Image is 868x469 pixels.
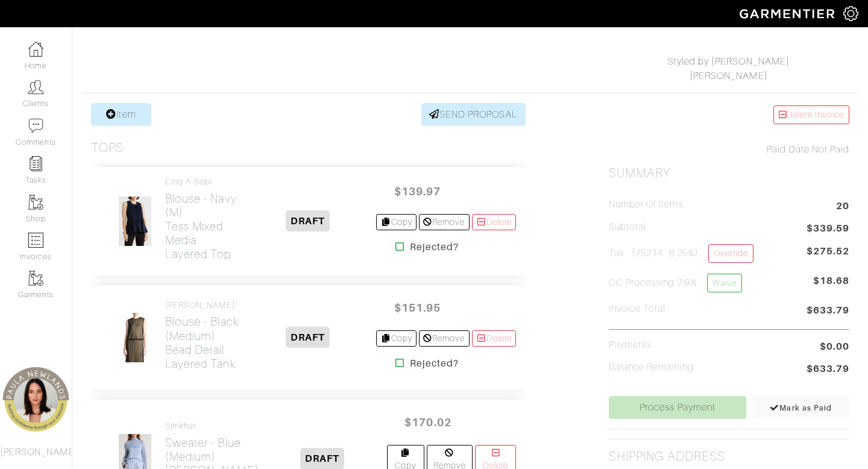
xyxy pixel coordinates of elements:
[707,274,742,292] a: Waive
[28,80,43,95] img: clients-icon-6bae9207a08558b7cb47a8932f037763ab4055f8c8b6bfacd5dc20c3e0201464.png
[609,303,666,315] h5: Invoice Total
[381,295,453,321] span: $151.95
[410,240,459,254] strong: Rejected?
[807,244,849,259] span: $275.52
[392,409,464,435] span: $170.02
[376,330,417,347] a: Copy
[286,327,330,348] span: DRAFT
[28,195,43,210] img: garments-icon-b7da505a4dc4fd61783c78ac3ca0ef83fa9d6f193b1c9dc38574b1d14d53ca28.png
[773,105,849,124] a: Delete Invoice
[836,199,849,215] span: 20
[419,330,469,347] a: Remove
[118,312,151,363] img: n6uaHNNf1GrscVxfnXxnnbqS
[300,448,344,469] span: DRAFT
[609,244,753,263] h5: Tax (75214 : 8.25%)
[118,196,151,247] img: h8kjGLa5fVYSHr69bTRUSu5W
[609,221,646,233] h5: Subtotal
[472,214,517,230] a: Delete
[376,214,417,230] a: Copy
[28,271,43,286] img: garments-icon-b7da505a4dc4fd61783c78ac3ca0ef83fa9d6f193b1c9dc38574b1d14d53ca28.png
[410,356,459,371] strong: Rejected?
[28,233,43,248] img: orders-icon-0abe47150d42831381b5fb84f609e132dff9fe21cb692f30cb5eec754e2cba89.png
[807,362,849,378] span: $633.79
[609,142,849,157] div: Not Paid
[734,3,843,24] img: garmentier-logo-header-white-b43fb05a5012e4ada735d5af1a66efaba907eab6374d6393d1fbf88cb4ef424d.png
[609,339,652,351] h5: Payments
[708,244,753,263] a: Override
[165,315,239,370] h2: Blouse - black (medium) Bead Detail Layered Tank
[419,214,469,230] a: Remove
[609,396,747,419] a: Process Payment
[609,199,684,210] h5: Number of Items
[91,140,124,156] h3: Tops
[807,303,849,319] span: $633.79
[421,103,526,126] a: SEND PROPOSAL
[28,118,43,133] img: comment-icon-a0a6a9ef722e966f86d9cbdc48e553b5cf19dbc54f86b18d962a5391bc8f6eb6.png
[609,166,849,181] h2: Summary
[165,192,239,261] h2: Blouse - navy (m) Tess Mixed Media Layered Top
[843,6,858,21] img: gear-icon-white-bd11855cb880d31180b6d7d6211b90ccbf57a29d726f0c71d8c61bd08dd39cc2.png
[381,178,453,204] span: $139.97
[91,103,151,126] a: Item
[609,362,694,373] h5: Balance Remaining
[165,421,259,431] h4: Simkhai
[28,42,43,57] img: dashboard-icon-dbcd8f5a0b271acd01030246c82b418ddd0df26cd7fceb0bd07c9910d44c42f6.png
[668,56,790,67] a: Styled by [PERSON_NAME]
[807,221,849,238] span: $339.59
[165,177,239,261] a: Cinq à Sept Blouse - navy (m)Tess Mixed Media Layered Top
[165,177,239,187] h4: Cinq à Sept
[165,300,239,371] a: [PERSON_NAME] Blouse - black (medium)Bead Detail Layered Tank
[767,144,812,155] span: Paid Date:
[165,300,239,310] h4: [PERSON_NAME]
[820,339,849,354] span: $0.00
[28,156,43,171] img: reminder-icon-8004d30b9f0a5d33ae49ab947aed9ed385cf756f9e5892f1edd6e32f2345188e.png
[690,71,768,81] a: [PERSON_NAME]
[770,403,832,412] span: Mark as Paid
[472,330,517,347] a: Delete
[609,274,742,292] h5: CC Processing 2.9%
[813,274,849,297] span: $18.68
[286,210,330,231] span: DRAFT
[752,396,849,419] a: Mark as Paid
[609,449,726,464] h2: Shipping Address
